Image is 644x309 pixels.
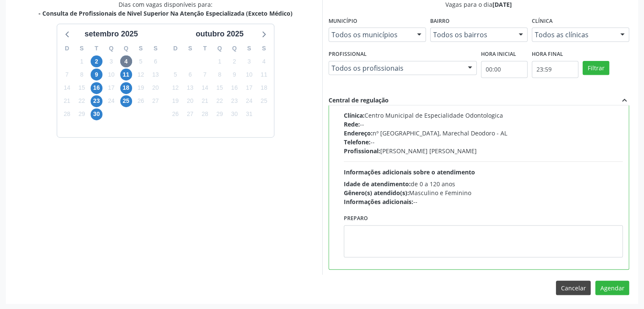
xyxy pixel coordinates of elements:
span: Endereço: [344,129,373,137]
span: sábado, 11 de outubro de 2025 [258,69,270,80]
div: S [242,42,257,55]
span: segunda-feira, 1 de setembro de 2025 [76,55,88,67]
span: terça-feira, 7 de outubro de 2025 [199,69,211,80]
div: de 0 a 120 anos [344,179,623,188]
button: Filtrar [583,61,609,75]
span: sexta-feira, 5 de setembro de 2025 [135,55,146,67]
span: Telefone: [344,138,370,146]
div: D [168,42,183,55]
div: Central de regulação [329,96,389,105]
label: Município [329,15,357,28]
span: segunda-feira, 6 de outubro de 2025 [184,69,196,80]
span: quarta-feira, 24 de setembro de 2025 [105,95,117,107]
span: domingo, 12 de outubro de 2025 [169,82,181,94]
label: Clínica [532,15,553,28]
span: quinta-feira, 9 de outubro de 2025 [229,69,240,80]
span: sexta-feira, 24 de outubro de 2025 [243,95,255,107]
span: sábado, 27 de setembro de 2025 [149,95,161,107]
span: Profissional: [344,147,380,155]
span: sábado, 18 de outubro de 2025 [258,82,270,94]
label: Preparo [344,212,368,225]
span: sábado, 13 de setembro de 2025 [149,69,161,80]
span: Todos os bairros [433,30,510,39]
div: S [75,42,89,55]
span: domingo, 19 de outubro de 2025 [169,95,181,107]
span: terça-feira, 2 de setembro de 2025 [91,55,102,67]
span: quarta-feira, 10 de setembro de 2025 [105,69,117,80]
div: nº [GEOGRAPHIC_DATA], Marechal Deodoro - AL [344,129,623,138]
span: sábado, 4 de outubro de 2025 [258,55,270,67]
span: quarta-feira, 29 de outubro de 2025 [214,108,226,120]
span: sábado, 25 de outubro de 2025 [258,95,270,107]
span: terça-feira, 23 de setembro de 2025 [91,95,102,107]
span: [DATE] [492,0,512,8]
span: terça-feira, 16 de setembro de 2025 [91,82,102,94]
span: quinta-feira, 16 de outubro de 2025 [229,82,240,94]
span: Informações adicionais sobre o atendimento [344,168,475,176]
span: terça-feira, 21 de outubro de 2025 [199,95,211,107]
span: quarta-feira, 3 de setembro de 2025 [105,55,117,67]
i: expand_less [620,96,629,105]
span: sexta-feira, 26 de setembro de 2025 [135,95,146,107]
span: quinta-feira, 2 de outubro de 2025 [229,55,240,67]
span: domingo, 7 de setembro de 2025 [61,69,73,80]
span: quarta-feira, 8 de outubro de 2025 [214,69,226,80]
span: segunda-feira, 29 de setembro de 2025 [76,108,88,120]
span: sexta-feira, 31 de outubro de 2025 [243,108,255,120]
span: Informações adicionais: [344,198,413,206]
span: Todos as clínicas [535,30,612,39]
label: Hora final [532,48,563,61]
span: quinta-feira, 18 de setembro de 2025 [120,82,132,94]
button: Cancelar [556,281,591,295]
span: terça-feira, 28 de outubro de 2025 [199,108,211,120]
div: -- [344,197,623,206]
label: Hora inicial [481,48,516,61]
span: segunda-feira, 20 de outubro de 2025 [184,95,196,107]
span: terça-feira, 14 de outubro de 2025 [199,82,211,94]
div: -- [344,120,623,129]
div: Masculino e Feminino [344,188,623,197]
span: Clínica: [344,111,365,119]
div: S [183,42,198,55]
span: quarta-feira, 1 de outubro de 2025 [214,55,226,67]
span: sábado, 6 de setembro de 2025 [149,55,161,67]
span: quinta-feira, 23 de outubro de 2025 [229,95,240,107]
span: sexta-feira, 19 de setembro de 2025 [135,82,146,94]
div: Q [227,42,242,55]
span: Todos os profissionais [332,64,459,72]
span: sexta-feira, 17 de outubro de 2025 [243,82,255,94]
span: terça-feira, 9 de setembro de 2025 [91,69,102,80]
div: Q [212,42,227,55]
span: Idade de atendimento: [344,180,411,188]
span: quarta-feira, 15 de outubro de 2025 [214,82,226,94]
span: Todos os municípios [332,30,409,39]
div: outubro 2025 [192,28,247,40]
div: S [148,42,163,55]
span: terça-feira, 30 de setembro de 2025 [91,108,102,120]
input: Selecione o horário [532,61,578,78]
div: - Consulta de Profissionais de Nivel Superior Na Atenção Especializada (Exceto Médico) [39,9,293,18]
span: sexta-feira, 12 de setembro de 2025 [135,69,146,80]
div: Centro Municipal de Especialidade Odontologica [344,111,623,120]
span: quinta-feira, 30 de outubro de 2025 [229,108,240,120]
span: domingo, 21 de setembro de 2025 [61,95,73,107]
div: S [133,42,148,55]
span: segunda-feira, 13 de outubro de 2025 [184,82,196,94]
div: D [60,42,75,55]
span: Rede: [344,120,360,128]
div: S [257,42,271,55]
div: T [89,42,104,55]
span: quarta-feira, 17 de setembro de 2025 [105,82,117,94]
span: segunda-feira, 22 de setembro de 2025 [76,95,88,107]
span: domingo, 28 de setembro de 2025 [61,108,73,120]
input: Selecione o horário [481,61,528,78]
div: Q [104,42,119,55]
div: -- [344,138,623,146]
span: quarta-feira, 22 de outubro de 2025 [214,95,226,107]
span: Gênero(s) atendido(s): [344,189,409,197]
label: Profissional [329,48,367,61]
span: segunda-feira, 8 de setembro de 2025 [76,69,88,80]
span: quinta-feira, 11 de setembro de 2025 [120,69,132,80]
span: sábado, 20 de setembro de 2025 [149,82,161,94]
span: segunda-feira, 15 de setembro de 2025 [76,82,88,94]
